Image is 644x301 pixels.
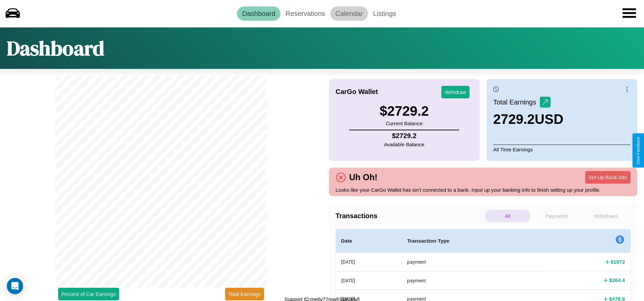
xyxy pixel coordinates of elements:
[7,278,23,294] div: Open Intercom Messenger
[7,34,104,62] h1: Dashboard
[583,210,629,222] p: Withdraws
[346,172,381,182] h4: Uh Oh!
[341,237,397,245] h4: Date
[585,171,630,184] button: Set Up Bank Info
[330,6,368,21] a: Calendar
[611,258,625,265] h4: $ 1072
[368,6,401,21] a: Listings
[609,277,625,284] h4: $ 264.4
[402,253,542,271] th: payment
[493,96,540,108] p: Total Earnings
[336,185,631,194] p: Looks like your CarGo Wallet has isn't connected to a bank. Input up your banking info to finish ...
[441,86,470,98] button: Withdraw
[237,6,280,21] a: Dashboard
[380,104,429,119] h3: $ 2729.2
[336,212,483,220] h4: Transactions
[493,145,630,154] p: All Time Earnings
[336,253,402,271] th: [DATE]
[534,210,580,222] p: Payments
[280,6,330,21] a: Reservations
[493,112,564,127] h3: 2729.2 USD
[336,88,378,96] h4: CarGo Wallet
[380,119,429,128] p: Current Balance
[485,210,531,222] p: All
[636,137,641,164] div: Give Feedback
[336,271,402,289] th: [DATE]
[58,288,119,300] button: Percent of Car Earnings
[384,140,424,149] p: Available Balance
[225,288,264,300] button: Total Earnings
[402,271,542,289] th: payment
[384,132,424,140] h4: $ 2729.2
[407,237,536,245] h4: Transaction Type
